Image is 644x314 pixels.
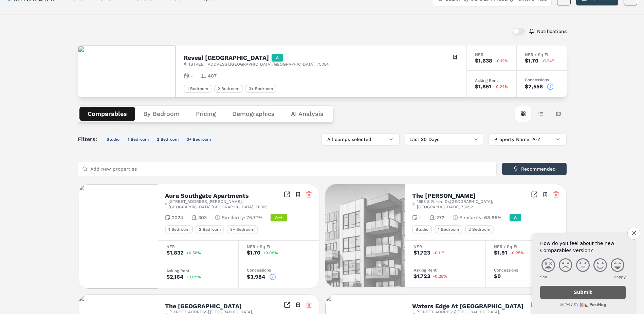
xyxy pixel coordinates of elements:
span: [STREET_ADDRESS] , [GEOGRAPHIC_DATA] , [GEOGRAPHIC_DATA] , 75054 [189,62,329,67]
h2: Aura Southgate Apartments [165,193,249,199]
div: 2 Bedroom [465,225,494,233]
div: Concessions [525,78,558,82]
button: Property Name: A-Z [489,133,567,145]
div: $1.70 [247,250,260,256]
div: Asking Rent [166,269,230,273]
div: A [510,214,521,221]
div: Concessions [494,268,558,272]
button: 2 Bedroom [154,135,181,143]
h2: Waters Edge At [GEOGRAPHIC_DATA] [412,303,523,309]
div: Asking Rent [413,268,477,272]
span: 272 [436,214,444,221]
span: Filters: [78,135,101,143]
div: NER [166,245,230,249]
h2: The [GEOGRAPHIC_DATA] [165,303,242,309]
div: NER / Sq Ft [494,245,558,249]
span: -0.12% [495,59,508,63]
button: Comparables [79,107,135,121]
span: -0.25% [433,274,447,278]
button: By Bedroom [135,107,188,121]
div: $1,851 [475,84,491,89]
a: Inspect Comparables [531,191,538,198]
div: Concessions [247,268,311,272]
span: -0.25% [510,251,524,255]
button: Pricing [188,107,224,121]
div: $3,984 [247,274,265,280]
div: $1,723 [413,274,430,279]
button: Similarity:68.95% [453,214,501,221]
span: [STREET_ADDRESS][PERSON_NAME] , [GEOGRAPHIC_DATA] , [GEOGRAPHIC_DATA] , 76065 [169,199,283,210]
a: Inspect Comparables [531,301,538,308]
span: 68.95% [484,214,501,221]
button: AI Analysis [283,107,332,121]
span: -0.11% [433,251,445,255]
div: Studio [412,225,432,233]
label: Notifications [537,29,567,34]
input: Add new properties [90,162,492,176]
div: 1 Bedroom [435,225,462,233]
span: - [190,72,193,79]
div: NER / Sq Ft [247,245,311,249]
div: 1 Bedroom [165,225,193,233]
div: A++ [271,214,287,221]
span: 303 [198,214,207,221]
div: NER [475,53,508,57]
a: Inspect Comparables [284,301,291,308]
div: NER [413,245,477,249]
button: Demographics [224,107,283,121]
div: Asking Rent [475,78,508,83]
div: $1,638 [475,58,492,64]
div: $2,556 [525,84,543,89]
div: $1.70 [525,58,538,64]
div: 1 Bedroom [184,85,211,93]
span: +0.09% [186,275,201,279]
span: 2024 [172,214,183,221]
span: 75.77% [246,214,262,221]
span: 407 [208,72,217,79]
div: $1,723 [413,250,430,256]
span: +0.56% [186,251,201,255]
div: 3+ Bedroom [227,225,258,233]
h2: Reveal [GEOGRAPHIC_DATA] [184,55,269,61]
div: $2,164 [166,274,183,280]
div: 2 Bedroom [214,85,243,93]
span: -0.24% [541,59,555,63]
span: 1658 S Forum Dr , [GEOGRAPHIC_DATA] , [GEOGRAPHIC_DATA] , 75052 [417,199,531,210]
div: NER / Sq Ft [525,53,558,57]
button: Similarity:75.77% [215,214,262,221]
span: Similarity : [459,214,483,221]
div: $1,832 [166,250,184,256]
span: -0.24% [494,85,508,89]
span: +0.09% [263,251,278,255]
div: $0 [494,274,501,279]
div: 2 Bedroom [196,225,224,233]
button: 1 Bedroom [125,135,151,143]
button: All comps selected [321,133,400,145]
div: $1.91 [494,250,507,256]
button: Recommended [502,163,567,175]
button: 3+ Bedroom [184,135,214,143]
div: 3+ Bedroom [245,85,276,93]
a: Inspect Comparables [284,191,291,198]
span: Similarity : [222,214,245,221]
span: - [419,214,421,221]
h2: The [PERSON_NAME] [412,193,476,199]
div: A [272,54,283,62]
button: Studio [104,135,122,143]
